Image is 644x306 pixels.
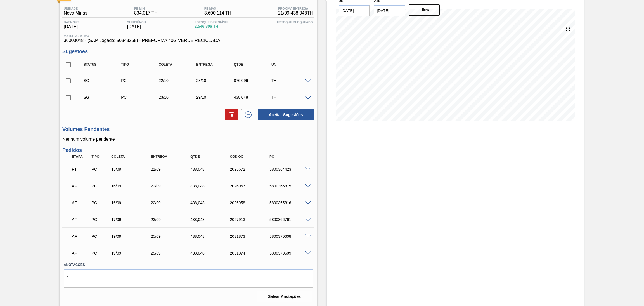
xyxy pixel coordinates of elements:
[72,234,90,239] p: AF
[195,24,229,29] span: 2.546,806 TH
[110,251,155,255] div: 19/09/2025
[339,5,370,16] input: dd/mm/yyyy
[110,201,155,205] div: 16/09/2025
[110,234,155,239] div: 19/09/2025
[229,155,274,159] div: Código
[238,109,255,120] div: Nova sugestão
[62,137,314,142] p: Nenhum volume pendente
[64,261,313,269] label: Anotações
[150,234,195,239] div: 25/09/2025
[64,269,313,288] textarea: .
[255,109,314,121] div: Aceitar Sugestões
[268,217,313,222] div: 5800366761
[127,24,146,29] span: [DATE]
[195,20,229,24] span: Estoque Disponível
[70,230,92,243] div: Aguardando Faturamento
[70,155,92,159] div: Etapa
[157,95,200,100] div: 23/10/2025
[276,20,314,29] div: -
[229,217,274,222] div: 2027913
[64,24,79,29] span: [DATE]
[134,7,157,10] span: PE MIN
[90,234,112,239] div: Pedido de Compra
[64,38,313,43] span: 30003048 - (SAP Legado: 50343268) - PREFORMA 40G VERDE RECICLADA
[204,7,231,10] span: PE MAX
[82,78,125,83] div: Sugestão Criada
[120,78,162,83] div: Pedido de Compra
[195,95,237,100] div: 29/10/2025
[233,63,275,67] div: Qtde
[270,63,312,67] div: UN
[120,95,162,100] div: Pedido de Compra
[72,217,90,222] p: AF
[189,234,234,239] div: 438,048
[268,234,313,239] div: 5800370608
[64,20,79,24] span: Data out
[233,95,275,100] div: 438,048
[189,201,234,205] div: 438,048
[70,213,92,226] div: Aguardando Faturamento
[268,201,313,205] div: 5800365816
[72,167,90,171] p: PT
[258,109,314,120] button: Aceitar Sugestões
[189,167,234,171] div: 438,048
[82,95,125,100] div: Sugestão Criada
[64,11,87,16] span: Nova Minas
[70,180,92,192] div: Aguardando Faturamento
[72,184,90,188] p: AF
[70,197,92,209] div: Aguardando Faturamento
[72,201,90,205] p: AF
[222,109,238,120] div: Excluir Sugestões
[229,167,274,171] div: 2025672
[195,78,237,83] div: 28/10/2025
[70,163,92,175] div: Pedido em Trânsito
[134,11,157,16] span: 834,017 TH
[72,251,90,255] p: AF
[204,11,231,16] span: 3.600,114 TH
[110,155,155,159] div: Coleta
[229,201,274,205] div: 2026958
[278,7,313,10] span: Próxima Entrega
[409,4,440,16] button: Filtro
[229,184,274,188] div: 2026957
[110,217,155,222] div: 17/09/2025
[62,126,314,132] h3: Volumes Pendentes
[189,251,234,255] div: 438,048
[64,7,87,10] span: Unidade
[150,251,195,255] div: 25/09/2025
[277,20,313,24] span: Estoque Bloqueado
[70,247,92,259] div: Aguardando Faturamento
[189,217,234,222] div: 438,048
[127,20,146,24] span: Suficiência
[233,78,275,83] div: 876,096
[110,184,155,188] div: 16/09/2025
[90,217,112,222] div: Pedido de Compra
[268,184,313,188] div: 5800365815
[268,155,313,159] div: PO
[157,63,200,67] div: Coleta
[62,49,314,55] h3: Sugestões
[64,34,313,37] span: Material ativo
[90,167,112,171] div: Pedido de Compra
[150,155,195,159] div: Entrega
[268,251,313,255] div: 5800370609
[157,78,200,83] div: 22/10/2025
[270,95,312,100] div: TH
[195,63,237,67] div: Entrega
[257,291,312,302] button: Salvar Anotações
[270,78,312,83] div: TH
[90,184,112,188] div: Pedido de Compra
[62,147,314,153] h3: Pedidos
[189,184,234,188] div: 438,048
[110,167,155,171] div: 15/09/2025
[150,167,195,171] div: 21/09/2025
[120,63,162,67] div: Tipo
[268,167,313,171] div: 5800364423
[90,155,112,159] div: Tipo
[90,251,112,255] div: Pedido de Compra
[82,63,125,67] div: Status
[229,234,274,239] div: 2031873
[90,201,112,205] div: Pedido de Compra
[278,11,313,16] span: 21/09 - 438,048 TH
[374,5,405,16] input: dd/mm/yyyy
